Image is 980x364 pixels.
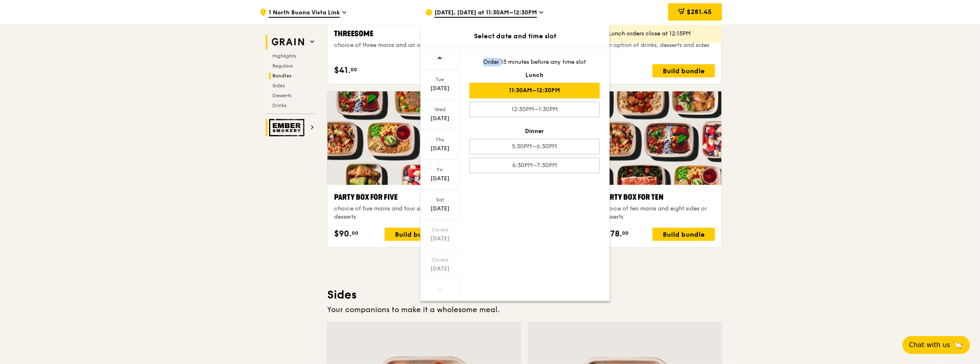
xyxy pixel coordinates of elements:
[269,9,340,18] span: 1 North Buona Vista Link
[272,93,291,98] span: Desserts
[420,31,610,41] div: Select date and time slot
[351,66,357,73] span: 00
[272,63,293,69] span: Regulars
[469,83,600,98] div: 11:30AM–12:30PM
[352,230,358,236] span: 00
[422,205,458,213] div: [DATE]
[903,336,970,354] button: Chat with us🦙
[422,257,458,263] div: Closed
[422,265,458,273] div: [DATE]
[422,145,458,153] div: [DATE]
[422,136,458,143] div: Thu
[909,340,950,350] span: Chat with us
[269,35,307,49] img: Grain web logo
[272,103,286,108] span: Drinks
[422,106,458,113] div: Wed
[327,287,722,302] h3: Sides
[422,114,458,123] div: [DATE]
[334,41,514,49] div: choice of three mains and an option of drinks, desserts and sides
[469,58,600,66] div: Order 15 minutes before any time slot
[653,64,715,77] div: Build bundle
[422,76,458,83] div: Tue
[602,228,622,240] span: $178.
[469,158,600,173] div: 6:30PM–7:30PM
[687,8,712,16] span: $281.45
[422,226,458,233] div: Closed
[602,205,715,221] div: choice of ten mains and eight sides or desserts
[434,9,537,18] span: [DATE], [DATE] at 11:30AM–12:30PM
[385,228,447,241] div: Build bundle
[334,64,351,77] span: $41.
[334,205,447,221] div: choice of five mains and four sides or desserts
[334,228,352,240] span: $90.
[327,304,722,315] div: Your companions to make it a wholesome meal.
[422,196,458,203] div: Sat
[469,71,600,79] div: Lunch
[608,30,715,38] div: Lunch orders close at 12:15PM
[602,191,715,203] div: Party Box for Ten
[272,53,296,59] span: Highlights
[422,84,458,93] div: [DATE]
[422,235,458,243] div: [DATE]
[334,28,514,40] div: Threesome
[422,175,458,183] div: [DATE]
[469,127,600,135] div: Dinner
[653,228,715,241] div: Build bundle
[622,230,629,236] span: 00
[469,139,600,154] div: 5:30PM–6:30PM
[272,83,285,89] span: Sides
[269,119,307,136] img: Ember Smokery web logo
[954,340,964,350] span: 🦙
[469,102,600,117] div: 12:30PM–1:30PM
[272,73,292,79] span: Bundles
[334,191,447,203] div: Party Box for Five
[422,166,458,173] div: Fri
